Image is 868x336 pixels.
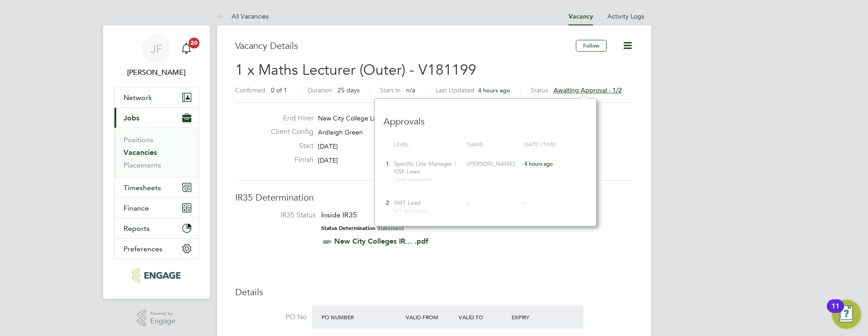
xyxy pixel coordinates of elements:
[406,86,415,94] span: n/a
[114,67,199,78] span: James Farrington
[235,86,266,94] label: Confirmed
[189,38,199,48] span: 20
[607,12,644,20] a: Activity Logs
[271,86,287,94] span: 0 of 1
[235,40,576,52] h3: Vacancy Details
[114,218,199,238] button: Reports
[177,34,195,63] a: 20
[318,142,338,150] span: [DATE]
[478,86,510,94] span: 4 hours ago
[114,108,199,128] button: Jobs
[384,106,587,127] h3: Approvals
[150,310,175,317] span: Powered by
[114,87,199,107] button: Network
[123,224,150,233] span: Reports
[384,156,392,173] div: 1
[235,312,307,322] label: PO No
[114,34,199,78] a: JF[PERSON_NAME]
[318,114,391,122] span: New City College Limited
[392,136,465,153] div: Level
[308,86,332,94] label: Duration
[264,141,313,151] label: Start
[123,114,139,122] span: Jobs
[123,161,161,169] a: Placements
[832,300,861,329] button: Open Resource Center, 11 new notifications
[151,43,162,55] span: JF
[235,286,633,298] h3: Details
[394,160,456,175] span: Specific Line Manager / GSF Lead
[465,136,522,153] div: Name
[235,61,476,79] span: 1 x Maths Lecturer (Outer) - V181199
[235,192,633,203] h3: IR35 Determination
[123,204,149,212] span: Finance
[467,199,520,207] div: -
[217,12,269,20] a: All Vacancies
[150,317,175,325] span: Engage
[384,195,392,211] div: 2
[318,128,363,136] span: Ardleigh Green
[403,309,456,325] div: Valid From
[123,135,153,144] a: Positions
[554,86,622,94] span: Awaiting approval - 1/2
[123,183,161,192] span: Timesheets
[531,86,548,94] label: Status
[321,211,357,219] span: Inside IR35
[318,156,338,164] span: [DATE]
[394,199,421,206] span: SMT Lead
[123,93,152,102] span: Network
[123,148,157,157] a: Vacancies
[137,310,175,327] a: Powered byEngage
[264,127,313,137] label: Client Config
[524,160,553,167] span: 4 hours ago
[114,198,199,218] button: Finance
[114,178,199,197] button: Timesheets
[524,199,585,207] div: -
[380,86,401,94] label: Start In
[456,309,509,325] div: Valid To
[576,40,607,52] button: Follow
[321,225,404,231] strong: Status Determination Statement
[509,309,562,325] div: Expiry
[831,306,840,318] div: 11
[436,86,474,94] label: Last Updated
[114,239,199,259] button: Preferences
[334,237,428,245] a: New City Colleges IR... .pdf
[132,268,180,283] img: huntereducation-logo-retina.png
[394,206,427,214] span: 0/1 approvals
[264,114,313,123] label: End Hirer
[114,268,199,283] a: Go to home page
[244,211,316,220] label: IR35 Status
[394,175,432,182] span: Level approved
[467,160,520,168] div: [PERSON_NAME]
[337,86,360,94] span: 25 days
[522,136,587,153] div: Date / time
[569,13,593,20] a: Vacancy
[123,245,162,253] span: Preferences
[319,309,404,325] div: PO Number
[114,128,199,177] div: Jobs
[103,25,210,299] nav: Main navigation
[264,155,313,165] label: Finish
